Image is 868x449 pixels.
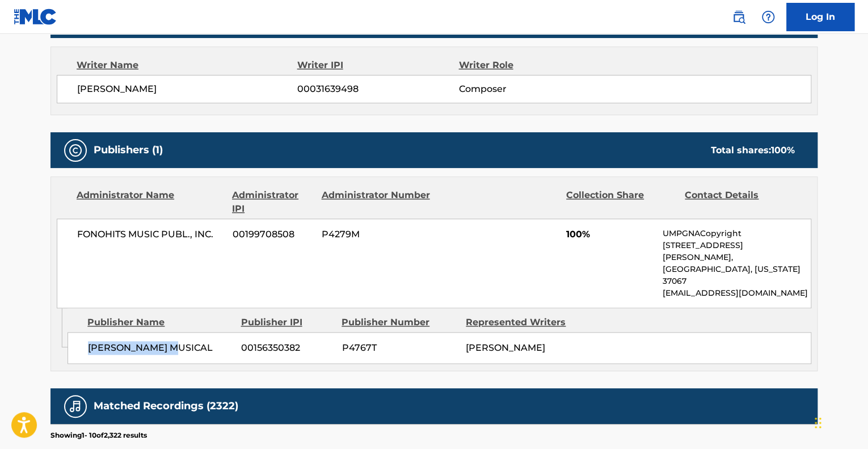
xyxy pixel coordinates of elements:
div: Publisher Number [342,316,457,329]
div: Total shares: [711,144,795,157]
div: Drag [815,406,821,440]
img: Matched Recordings [69,400,82,413]
div: Administrator Name [77,188,224,216]
span: FONOHITS MUSIC PUBL., INC. [77,228,224,241]
div: Writer IPI [297,58,459,72]
div: Publisher IPI [241,316,333,329]
span: 00199708508 [233,228,313,241]
div: Help [757,6,779,28]
p: [STREET_ADDRESS][PERSON_NAME], [663,240,811,263]
h5: Matched Recordings (2322) [94,400,238,413]
span: 00031639498 [297,82,458,96]
h5: Publishers (1) [94,144,163,157]
span: 100 % [771,145,795,156]
span: P4767T [342,341,457,355]
iframe: Chat Widget [811,395,868,449]
div: Represented Writers [466,316,582,329]
p: UMPGNACopyright [663,228,811,240]
span: Composer [458,82,605,96]
img: Publishers [69,144,82,157]
div: Administrator Number [321,188,431,216]
img: search [732,10,745,24]
p: [EMAIL_ADDRESS][DOMAIN_NAME] [663,287,811,299]
span: [PERSON_NAME] [466,342,545,353]
p: Showing 1 - 10 of 2,322 results [50,430,147,440]
div: Contact Details [685,188,795,216]
a: Public Search [727,6,750,28]
div: Publisher Name [87,316,232,329]
div: Administrator IPI [232,188,313,216]
p: [GEOGRAPHIC_DATA], [US_STATE] 37067 [663,263,811,287]
div: Writer Role [458,58,605,72]
div: Collection Share [566,188,676,216]
a: Log In [786,3,854,31]
div: Writer Name [77,58,297,72]
span: [PERSON_NAME] MUSICAL [88,341,233,355]
span: [PERSON_NAME] [77,82,297,96]
img: help [761,10,775,24]
span: 00156350382 [241,341,333,355]
span: 100% [566,228,654,241]
span: P4279M [322,228,432,241]
img: MLC Logo [14,9,57,25]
